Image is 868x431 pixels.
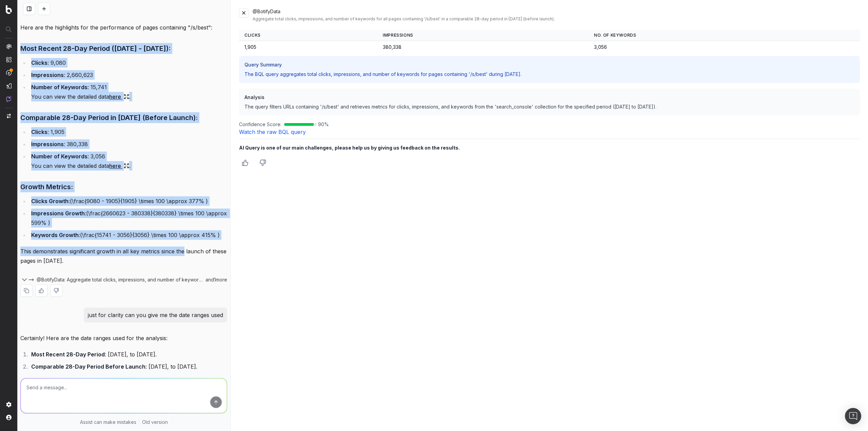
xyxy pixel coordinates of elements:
li: : ( \frac{2660623 - 380338}{380338} \times 100 \approx 599 % ) [29,209,227,228]
button: @BotifyData: Aggregate total clicks, impressions, and number of keywords for all pages containing... [28,276,202,283]
a: here [109,92,129,101]
p: The query filters URLs containing '/s/best' and retrieves metrics for clicks, impressions, and ke... [244,103,854,110]
img: Botify logo [6,5,12,14]
h3: Comparable 28-Day Period in [DATE] (Before Launch): [20,112,227,123]
strong: Clicks Growth [31,198,68,204]
span: Clicks [244,33,261,38]
span: No. of Keywords [594,33,636,38]
li: : 2,660,623 [29,70,227,80]
li: : [DATE], to [DATE]. [29,350,227,359]
strong: Impressions [31,141,64,148]
span: 90 % [318,121,329,128]
strong: Clicks [31,129,47,135]
b: AI Query is one of our main challenges, please help us by giving us feedback on the results. [239,145,460,151]
td: 1,905 [239,41,377,54]
a: Watch the raw BQL query [239,129,306,135]
img: My account [6,415,12,420]
strong: Keywords Growth [31,232,79,238]
img: Intelligence [6,57,12,62]
button: Thumbs down [257,157,269,169]
li: : 380,338 [29,139,227,149]
div: Open Intercom Messenger [845,408,861,424]
li: : 15,741 You can view the detailed data . [29,82,227,101]
a: Old version [142,419,168,426]
li: : 1,905 [29,127,227,137]
img: Assist [6,96,12,102]
div: Aggregate total clicks, impressions, and number of keywords for all pages containing '/s/best' in... [253,16,860,22]
img: Studio [6,83,12,89]
h3: Query Summary [244,61,854,68]
div: @BotifyData [253,8,860,22]
strong: Impressions [31,72,64,78]
img: Setting [6,402,12,407]
strong: Number of Keywords [31,84,87,91]
p: Here are the highlights for the performance of pages containing "/s/best": [20,23,227,32]
p: Certainly! Here are the date ranges used for the analysis: [20,333,227,343]
p: The BQL query aggregates total clicks, impressions, and number of keywords for pages containing '... [244,71,854,78]
img: Activation [6,70,12,76]
a: here [109,161,129,171]
h3: Growth Metrics: [20,181,227,192]
img: Switch project [7,114,11,118]
td: 380,338 [377,41,589,54]
span: Confidence Score: [239,121,281,128]
img: Analytics [6,44,12,49]
strong: Impressions Growth [31,210,85,217]
li: : ( \frac{9080 - 1905}{1905} \times 100 \approx 377 % ) [29,196,227,206]
p: This demonstrates significant growth in all key metrics since the launch of these pages in [DATE]. [20,247,227,266]
li: : 9,080 [29,58,227,67]
div: and 1 more [202,276,227,283]
strong: Clicks [31,59,47,66]
li: : ( \frac{15741 - 3056}{3056} \times 100 \approx 415 % ) [29,230,227,240]
strong: Comparable 28-Day Period Before Launch [31,363,145,370]
h3: Analysis [244,94,854,101]
p: just for clarity can you give me the date ranges used [88,310,223,320]
h3: Most Recent 28-Day Period ([DATE] - [DATE]): [20,43,227,54]
strong: Most Recent 28-Day Period [31,351,105,358]
button: Thumbs up [239,157,251,169]
td: 3,056 [589,41,860,54]
span: Impressions [383,33,413,38]
li: : [DATE], to [DATE]. [29,362,227,371]
strong: Number of Keywords [31,153,87,160]
span: @BotifyData: Aggregate total clicks, impressions, and number of keywords for all pages containing... [37,276,202,283]
p: Assist can make mistakes [80,419,136,426]
li: : 3,056 You can view the detailed data . [29,152,227,171]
